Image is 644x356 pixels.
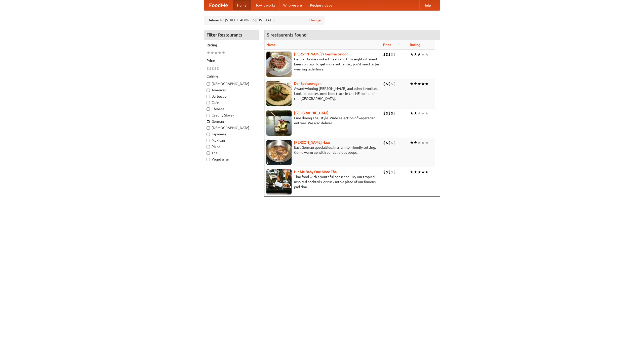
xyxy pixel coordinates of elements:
div: Deliver to: [STREET_ADDRESS][US_STATE] [204,16,325,25]
a: [PERSON_NAME]'s German Saloon [294,52,348,56]
li: $ [214,66,217,71]
a: [GEOGRAPHIC_DATA] [294,111,329,115]
h5: Price [207,58,256,63]
li: $ [383,110,386,116]
li: $ [386,140,388,145]
label: Barbecue [207,94,256,99]
li: ★ [421,52,425,57]
li: ★ [417,169,421,175]
li: $ [383,140,386,145]
li: ★ [425,110,429,116]
img: esthers.jpg [266,52,292,77]
input: Japanese [207,133,210,136]
li: ★ [417,52,421,57]
li: $ [393,169,396,175]
li: $ [209,66,212,71]
li: ★ [425,169,429,175]
p: Thai food with a youthful bar scene. Try our tropical inspired cocktails, or tuck into a plate of... [266,174,379,189]
li: $ [388,81,391,87]
li: ★ [421,110,425,116]
li: $ [212,66,214,71]
li: $ [383,52,386,57]
li: ★ [410,81,414,87]
li: $ [386,110,388,116]
h4: Filter Restaurants [204,30,259,40]
a: Who we are [279,0,306,10]
li: ★ [210,50,214,56]
img: satay.jpg [266,110,292,136]
li: $ [393,140,396,145]
p: East German specialties, in a family-friendly setting. Come warm up with our delicious soups. [266,145,379,155]
a: Recipe videos [306,0,336,10]
li: $ [393,52,396,57]
label: Vegetarian [207,157,256,162]
label: Mexican [207,138,256,143]
li: ★ [421,81,425,87]
input: Thai [207,151,210,155]
ng-pluralize: 5 restaurants found! [267,32,308,37]
li: $ [217,66,219,71]
li: ★ [425,52,429,57]
label: American [207,88,256,93]
li: ★ [410,140,414,145]
li: ★ [414,110,417,116]
li: $ [207,66,209,71]
a: Rating [410,43,420,47]
li: ★ [414,140,417,145]
li: $ [393,110,396,116]
input: American [207,89,210,92]
li: ★ [421,169,425,175]
p: German home-cooked meals and fifty-eight different beers on tap. To get more authentic, you'd nee... [266,57,379,72]
li: $ [391,140,393,145]
li: ★ [425,140,429,145]
li: ★ [414,52,417,57]
a: [PERSON_NAME] Haus [294,140,330,144]
li: $ [388,140,391,145]
li: $ [391,81,393,87]
a: Change [309,18,321,23]
img: speisewagen.jpg [266,81,292,106]
li: ★ [421,140,425,145]
input: German [207,120,210,123]
li: ★ [410,110,414,116]
li: $ [386,169,388,175]
li: ★ [417,110,421,116]
li: $ [391,169,393,175]
li: $ [386,52,388,57]
a: Home [233,0,251,10]
li: $ [393,81,396,87]
input: [DEMOGRAPHIC_DATA] [207,82,210,86]
input: Pizza [207,145,210,148]
h5: Rating [207,43,256,48]
li: ★ [414,81,417,87]
li: ★ [218,50,222,56]
li: ★ [425,81,429,87]
h5: Cuisine [207,74,256,79]
img: babythai.jpg [266,169,292,194]
a: How it works [251,0,279,10]
label: [DEMOGRAPHIC_DATA] [207,81,256,86]
input: Mexican [207,139,210,142]
input: Vegetarian [207,158,210,161]
label: German [207,119,256,124]
label: [DEMOGRAPHIC_DATA] [207,125,256,130]
li: ★ [417,140,421,145]
a: Help [419,0,435,10]
a: Name [266,43,276,47]
li: ★ [417,81,421,87]
label: Chinese [207,106,256,111]
li: ★ [207,50,210,56]
b: Der Speisewagen [294,82,321,86]
li: ★ [414,169,417,175]
label: Japanese [207,132,256,137]
li: $ [388,110,391,116]
li: ★ [410,52,414,57]
label: Cafe [207,100,256,105]
li: $ [391,52,393,57]
li: ★ [410,169,414,175]
input: [DEMOGRAPHIC_DATA] [207,126,210,130]
li: $ [391,110,393,116]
